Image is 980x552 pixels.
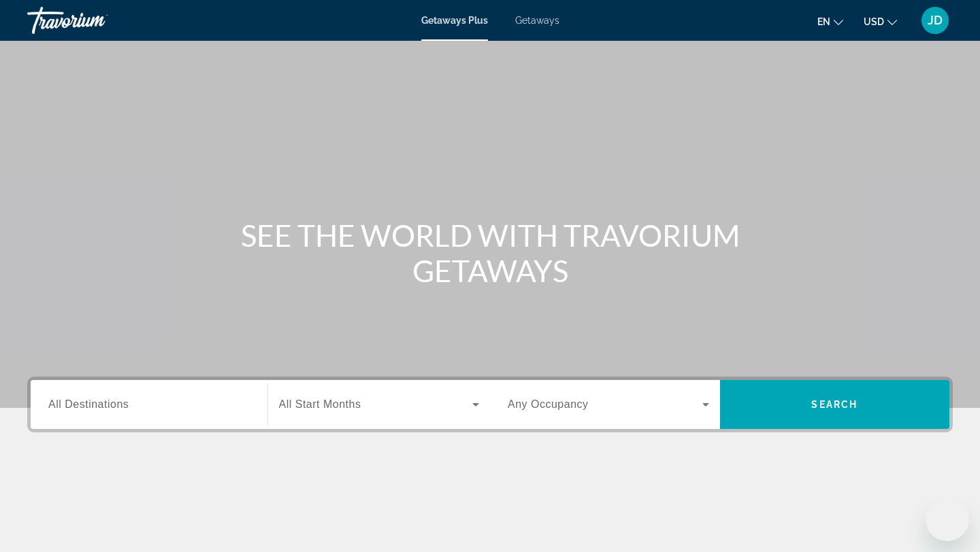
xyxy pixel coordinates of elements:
[817,16,830,27] span: en
[864,12,897,31] button: Change currency
[917,6,953,35] button: User Menu
[515,15,559,26] a: Getaways
[27,3,163,38] a: Travorium
[48,398,129,410] span: All Destinations
[817,12,843,31] button: Change language
[235,218,745,288] h1: SEE THE WORLD WITH TRAVORIUM GETAWAYS
[926,498,969,541] iframe: Button to launch messaging window
[864,16,884,27] span: USD
[31,380,949,429] div: Search widget
[720,380,950,429] button: Search
[811,399,857,410] span: Search
[279,398,361,410] span: All Start Months
[48,397,250,413] input: Select destination
[928,14,943,27] span: JD
[421,15,488,26] a: Getaways Plus
[508,398,589,410] span: Any Occupancy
